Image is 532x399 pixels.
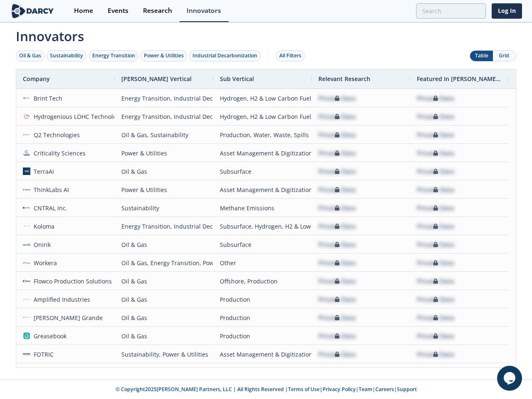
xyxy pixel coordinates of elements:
[220,181,305,199] div: Asset Management & Digitization
[318,345,356,363] div: Private Data
[318,75,370,83] span: Relevant Research
[89,50,138,62] button: Energy Transition
[417,291,454,308] div: Private Data
[23,350,30,358] img: e41a9aca-1af1-479c-9b99-414026293702
[30,89,63,107] div: Brint Tech
[30,236,51,254] div: Onirik
[220,327,305,345] div: Production
[220,309,305,327] div: Production
[121,75,192,83] span: [PERSON_NAME] Vertical
[108,7,128,14] div: Events
[30,181,69,199] div: ThinkLabs AI
[318,144,356,162] div: Private Data
[121,236,207,254] div: Oil & Gas
[47,50,86,62] button: Sustainability
[143,7,172,14] div: Research
[23,277,30,285] img: 1619202337518-flowco_logo_lt_medium.png
[220,254,305,272] div: Other
[318,364,356,382] div: Private Data
[16,50,44,62] button: Oil & Gas
[121,144,207,162] div: Power & Utilities
[30,364,74,382] div: Atomic47 Labs
[416,3,486,19] input: Advanced Search
[30,345,54,363] div: FOTRIC
[318,89,356,107] div: Private Data
[50,52,83,59] div: Sustainability
[470,51,493,61] button: Table
[417,364,454,382] div: Private Data
[140,50,187,62] button: Power & Utilities
[30,144,86,162] div: Criticality Sciences
[30,272,112,290] div: Flowco Production Solutions
[10,4,55,18] img: logo-wide.svg
[23,94,30,102] img: f06b7f28-bf61-405b-8dcc-f856dcd93083
[30,126,80,144] div: Q2 Technologies
[74,7,93,14] div: Home
[121,345,207,363] div: Sustainability, Power & Utilities
[318,309,356,327] div: Private Data
[220,89,305,107] div: Hydrogen, H2 & Low Carbon Fuels
[417,163,454,180] div: Private Data
[493,51,516,61] button: Grid
[121,291,207,308] div: Oil & Gas
[318,236,356,254] div: Private Data
[323,386,356,393] a: Privacy Policy
[220,291,305,308] div: Production
[492,3,522,19] a: Log In
[23,167,30,175] img: a0df43f8-31b4-4ea9-a991-6b2b5c33d24c
[417,272,454,290] div: Private Data
[144,52,184,59] div: Power & Utilities
[23,222,30,230] img: 27540aad-f8b7-4d29-9f20-5d378d121d15
[121,217,207,235] div: Energy Transition, Industrial Decarbonization, Oil & Gas
[288,386,320,393] a: Terms of Use
[121,181,207,199] div: Power & Utilities
[189,50,261,62] button: Industrial Decarbonization
[375,386,394,393] a: Careers
[92,52,135,59] div: Energy Transition
[318,108,356,126] div: Private Data
[417,199,454,217] div: Private Data
[23,296,30,303] img: 975fd072-4f33-424c-bfc0-4ca45b1e322c
[417,181,454,199] div: Private Data
[417,345,454,363] div: Private Data
[121,309,207,327] div: Oil & Gas
[23,186,30,193] img: cea6cb8d-c661-4e82-962b-34554ec2b6c9
[318,291,356,308] div: Private Data
[417,126,454,144] div: Private Data
[318,126,356,144] div: Private Data
[30,199,68,217] div: CNTRAL Inc.
[121,163,207,180] div: Oil & Gas
[23,131,30,138] img: 103d4dfa-2e10-4df7-9c1d-60a09b3f591e
[359,386,372,393] a: Team
[19,52,41,59] div: Oil & Gas
[318,199,356,217] div: Private Data
[318,254,356,272] div: Private Data
[497,366,524,391] iframe: chat widget
[192,52,257,59] div: Industrial Decarbonization
[30,327,67,345] div: Greasebook
[23,113,30,120] img: 637fdeb2-050e-438a-a1bd-d39c97baa253
[397,386,417,393] a: Support
[121,327,207,345] div: Oil & Gas
[121,254,207,272] div: Oil & Gas, Energy Transition, Power & Utilities
[220,364,305,382] div: Asset Management & Digitization
[10,23,522,46] span: Innovators
[12,386,520,393] p: © Copyright 2025 [PERSON_NAME] Partners, LLC | All Rights Reserved | | | | |
[220,272,305,290] div: Offshore, Production
[23,204,30,212] img: 8ac11fb0-5ce6-4062-9e23-88b7456ac0af
[220,217,305,235] div: Subsurface, Hydrogen, H2 & Low Carbon Fuels
[30,254,57,272] div: Workera
[220,236,305,254] div: Subsurface
[318,327,356,345] div: Private Data
[121,108,207,126] div: Energy Transition, Industrial Decarbonization
[220,75,254,83] span: Sub Vertical
[417,327,454,345] div: Private Data
[318,181,356,199] div: Private Data
[417,309,454,327] div: Private Data
[220,345,305,363] div: Asset Management & Digitization, Methane Emissions
[23,241,30,248] img: 59af668a-fbed-4df3-97e9-ea1e956a6472
[121,126,207,144] div: Oil & Gas, Sustainability
[318,217,356,235] div: Private Data
[121,272,207,290] div: Oil & Gas
[417,75,502,83] span: Featured In [PERSON_NAME] Live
